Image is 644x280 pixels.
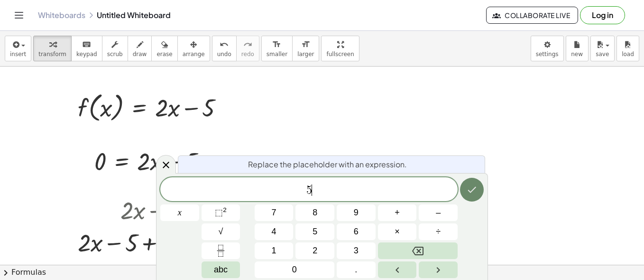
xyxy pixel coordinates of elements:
[248,159,407,170] span: Replace the placeholder with an expression.
[295,242,334,259] button: 2
[395,206,400,219] span: +
[202,242,240,259] button: Fraction
[494,11,570,19] span: Collaborate Live
[292,36,319,61] button: format_sizelarger
[337,204,376,221] button: 9
[354,225,359,238] span: 6
[419,261,458,278] button: Right arrow
[272,206,276,219] span: 7
[312,184,312,196] span: ​
[133,51,147,58] span: draw
[616,36,639,61] button: load
[183,51,205,58] span: arrange
[267,51,287,58] span: smaller
[295,223,334,240] button: 5
[295,204,334,221] button: 8
[255,204,294,221] button: 7
[580,6,625,24] button: Log in
[214,263,228,276] span: abc
[202,204,240,221] button: Squared
[241,51,254,58] span: redo
[128,36,152,61] button: draw
[272,244,276,257] span: 1
[355,263,357,276] span: .
[337,242,376,259] button: 3
[107,51,123,58] span: scrub
[378,261,417,278] button: Left arrow
[160,204,199,221] button: x
[571,51,583,58] span: new
[354,206,359,219] span: 9
[378,204,417,221] button: Plus
[337,223,376,240] button: 6
[419,204,458,221] button: Minus
[212,36,237,61] button: undoundo
[596,51,609,58] span: save
[156,51,172,58] span: erase
[215,208,223,217] span: ⬚
[436,206,441,219] span: –
[531,36,564,61] button: settings
[272,225,276,238] span: 4
[272,39,281,50] i: format_size
[306,184,312,196] span: 5
[354,244,359,257] span: 3
[5,36,31,61] button: insert
[38,51,66,58] span: transform
[177,36,210,61] button: arrange
[202,261,240,278] button: Alphabet
[419,223,458,240] button: Divide
[10,51,26,58] span: insert
[255,261,334,278] button: 0
[223,206,227,213] sup: 2
[243,39,252,50] i: redo
[326,51,354,58] span: fullscreen
[313,206,317,219] span: 8
[321,36,359,61] button: fullscreen
[11,8,27,23] button: Toggle navigation
[219,225,223,238] span: √
[202,223,240,240] button: Square root
[217,51,231,58] span: undo
[178,206,182,219] span: x
[590,36,615,61] button: save
[301,39,310,50] i: format_size
[436,225,441,238] span: ÷
[378,223,417,240] button: Times
[337,261,376,278] button: .
[622,51,634,58] span: load
[38,10,85,20] a: Whiteboards
[82,39,91,50] i: keyboard
[255,242,294,259] button: 1
[151,36,177,61] button: erase
[313,225,317,238] span: 5
[460,178,484,202] button: Done
[313,244,317,257] span: 2
[536,51,559,58] span: settings
[220,39,229,50] i: undo
[255,223,294,240] button: 4
[102,36,128,61] button: scrub
[71,36,102,61] button: keyboardkeypad
[486,7,578,24] button: Collaborate Live
[33,36,72,61] button: transform
[236,36,259,61] button: redoredo
[395,225,400,238] span: ×
[566,36,589,61] button: new
[297,51,314,58] span: larger
[76,51,97,58] span: keypad
[378,242,458,259] button: Backspace
[292,263,297,276] span: 0
[261,36,293,61] button: format_sizesmaller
